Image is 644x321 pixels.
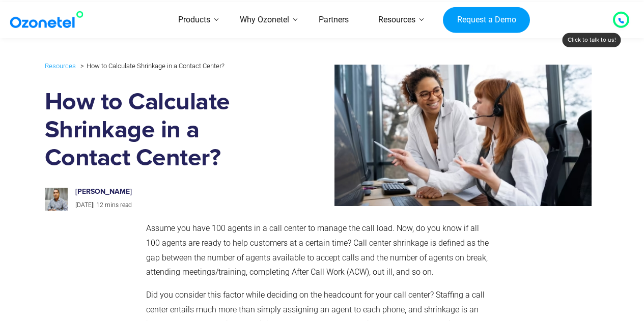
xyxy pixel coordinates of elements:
[75,201,93,209] span: [DATE]
[45,60,76,72] a: Resources
[225,2,304,38] a: Why Ozonetel
[105,201,132,209] span: mins read
[78,60,225,72] li: How to Calculate Shrinkage in a Contact Center?
[304,2,363,38] a: Partners
[363,2,430,38] a: Resources
[75,188,265,196] h6: [PERSON_NAME]
[75,200,265,211] p: |
[443,7,530,33] a: Request a Demo
[163,2,225,38] a: Products
[45,89,276,172] h1: How to Calculate Shrinkage in a Contact Center?
[146,223,489,277] span: Assume you have 100 agents in a call center to manage the call load. Now, do you know if all 100 ...
[45,188,68,211] img: prashanth-kancherla_avatar-200x200.jpeg
[96,201,103,209] span: 12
